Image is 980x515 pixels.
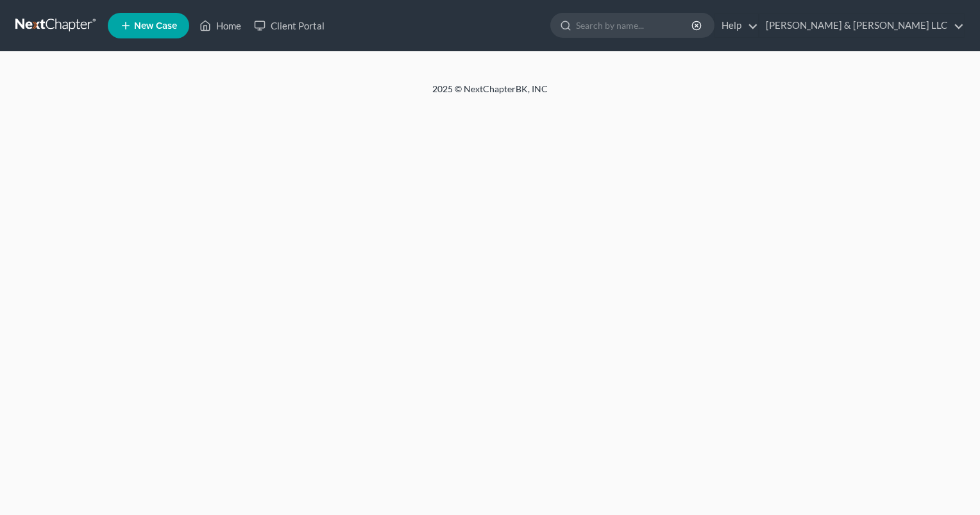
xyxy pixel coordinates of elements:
[134,21,177,31] span: New Case
[193,14,248,37] a: Home
[124,83,856,106] div: 2025 © NextChapterBK, INC
[715,14,758,37] a: Help
[576,13,693,37] input: Search by name...
[248,14,331,37] a: Client Portal
[759,14,964,37] a: [PERSON_NAME] & [PERSON_NAME] LLC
